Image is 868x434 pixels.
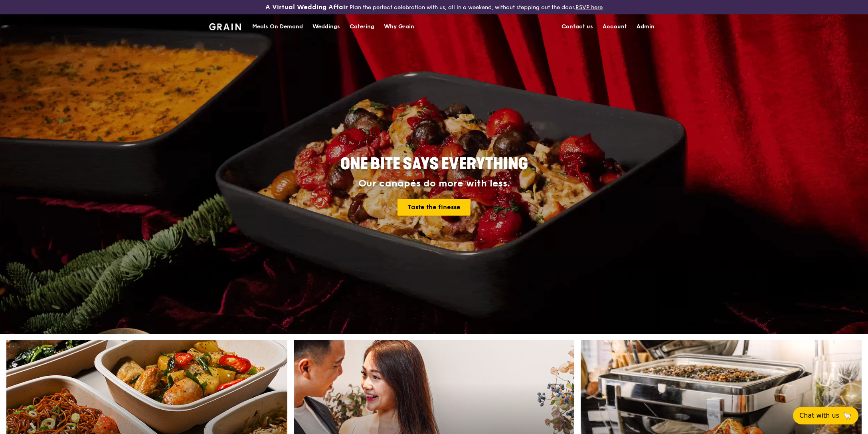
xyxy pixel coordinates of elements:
div: Weddings [312,15,340,39]
a: Contact us [557,15,598,39]
div: Why Grain [384,15,414,39]
span: ONE BITE SAYS EVERYTHING [340,155,528,174]
span: Chat with us [799,411,839,420]
a: Account [598,15,632,39]
div: Our canapés do more with less. [291,178,578,189]
h3: A Virtual Wedding Affair [265,3,348,11]
div: Catering [350,15,374,39]
div: Meals On Demand [252,15,303,39]
a: Taste the finesse [397,199,471,216]
a: Weddings [308,15,345,39]
a: Why Grain [379,15,419,39]
a: RSVP here [575,4,603,11]
div: Plan the perfect celebration with us, all in a weekend, without stepping out the door. [204,3,664,11]
button: Chat with us🦙 [793,407,858,424]
a: Catering [345,15,379,39]
span: 🦙 [842,411,852,420]
a: Admin [632,15,659,39]
a: GrainGrain [209,14,241,38]
img: Grain [209,23,241,30]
